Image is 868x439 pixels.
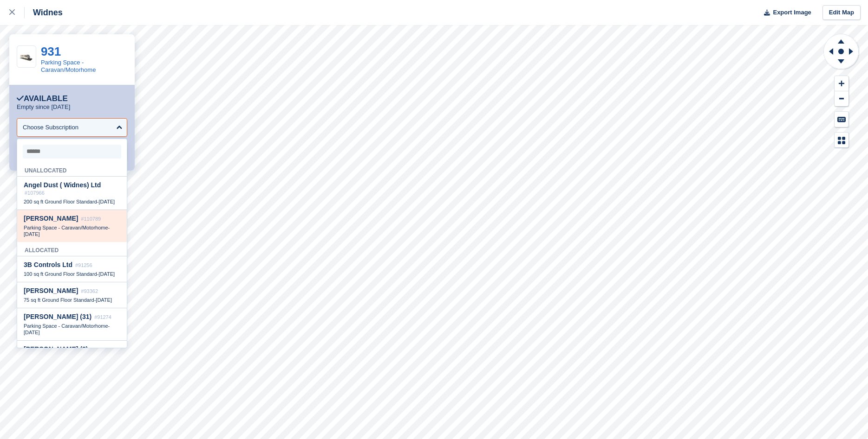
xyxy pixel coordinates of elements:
[24,297,120,303] div: -
[835,112,848,127] button: Keyboard Shortcuts
[835,76,848,91] button: Zoom In
[98,199,115,204] span: [DATE]
[773,8,811,17] span: Export Image
[24,224,120,237] div: -
[75,262,92,268] span: #91256
[24,297,94,303] span: 75 sq ft Ground Floor Standard
[17,94,68,103] div: Available
[23,123,78,132] div: Choose Subscription
[96,297,112,303] span: [DATE]
[24,231,40,237] span: [DATE]
[24,215,78,222] span: [PERSON_NAME]
[24,323,120,336] div: -
[25,190,45,196] span: #107966
[24,287,78,294] span: [PERSON_NAME]
[24,181,101,189] span: Angel Dust ( Widnes) Ltd
[835,133,848,148] button: Map Legend
[24,271,97,277] span: 100 sq ft Ground Floor Standard
[24,313,91,320] span: [PERSON_NAME] (31)
[41,45,61,58] a: 931
[17,242,127,256] div: Allocated
[24,261,72,268] span: 3B Controls Ltd
[98,271,115,277] span: [DATE]
[17,51,36,62] img: widpark.jpg
[91,347,108,352] span: #94204
[25,7,63,18] div: Widnes
[24,330,40,335] span: [DATE]
[24,271,120,277] div: -
[81,288,98,294] span: #93362
[81,216,101,222] span: #110789
[41,59,96,73] a: Parking Space - Caravan/Motorhome
[24,323,108,329] span: Parking Space - Caravan/Motorhome
[94,314,111,320] span: #91274
[24,199,97,204] span: 200 sq ft Ground Floor Standard
[24,225,108,230] span: Parking Space - Caravan/Motorhome
[24,198,120,205] div: -
[17,103,70,111] p: Empty since [DATE]
[758,5,811,20] button: Export Image
[17,162,127,177] div: Unallocated
[24,345,88,353] span: [PERSON_NAME] (8)
[835,91,848,107] button: Zoom Out
[822,5,861,20] a: Edit Map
